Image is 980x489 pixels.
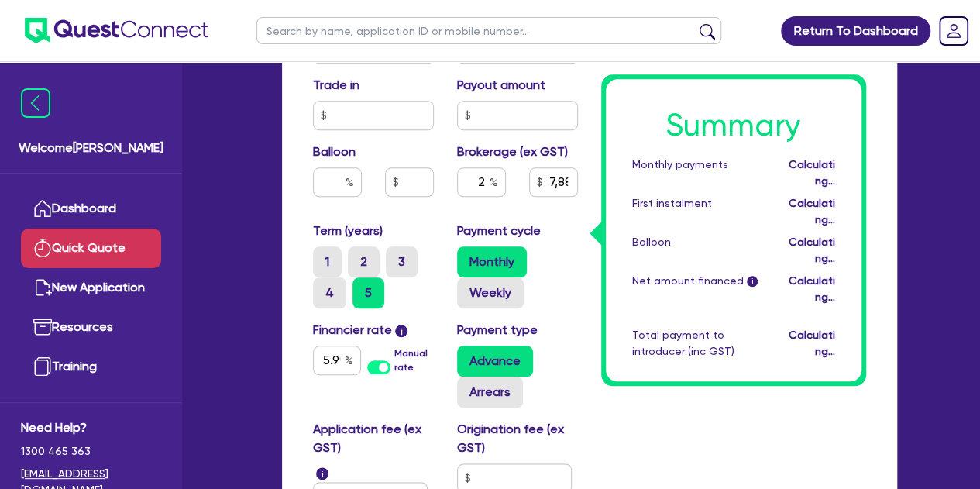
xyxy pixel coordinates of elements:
a: Return To Dashboard [781,16,930,46]
span: 1300 465 363 [21,443,161,460]
label: Payment cycle [457,222,541,240]
img: quest-connect-logo-blue [25,18,208,43]
a: Dropdown toggle [934,11,974,51]
label: Application fee (ex GST) [313,420,434,457]
a: New Application [21,268,161,308]
img: new-application [33,278,52,297]
label: 1 [313,246,342,277]
label: Financier rate [313,321,408,339]
label: Weekly [457,277,524,308]
input: Search by name, application ID or mobile number... [256,17,721,44]
label: 4 [313,277,346,308]
div: Balloon [621,234,772,267]
a: Resources [21,308,161,347]
div: Net amount financed [621,273,772,305]
img: resources [33,318,52,336]
label: Payment type [457,321,538,339]
label: Manual rate [394,346,433,374]
span: Need Help? [21,418,161,437]
span: Calculating... [788,158,834,187]
label: 3 [386,246,418,277]
a: Training [21,347,161,387]
span: i [395,325,407,337]
a: Quick Quote [21,229,161,268]
label: Payout amount [457,76,545,95]
span: Calculating... [788,274,834,303]
img: training [33,357,52,376]
label: Origination fee (ex GST) [457,420,578,457]
span: i [747,277,758,288]
span: Calculating... [788,329,834,357]
span: i [316,467,328,480]
label: Advance [457,346,533,377]
span: Calculating... [788,236,834,264]
h1: Summary [632,107,835,144]
label: Trade in [313,76,359,95]
img: icon-menu-close [21,88,50,118]
label: Term (years) [313,222,383,240]
div: First instalment [621,195,772,228]
span: Welcome [PERSON_NAME] [19,139,163,157]
div: Monthly payments [621,157,772,189]
label: 2 [348,246,380,277]
div: Total payment to introducer (inc GST) [621,327,772,360]
label: Balloon [313,143,356,161]
img: quick-quote [33,239,52,257]
label: Brokerage (ex GST) [457,143,568,161]
label: Arrears [457,377,523,408]
span: Calculating... [788,197,834,226]
label: 5 [352,277,384,308]
a: Dashboard [21,189,161,229]
label: Monthly [457,246,527,277]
